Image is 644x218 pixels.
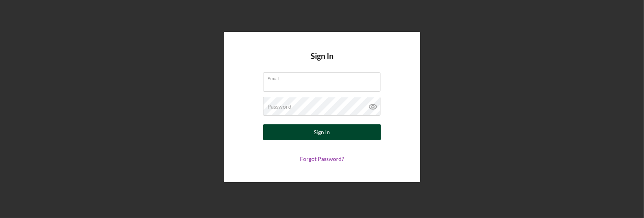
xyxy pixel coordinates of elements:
[267,73,381,81] label: Email
[314,124,330,140] div: Sign In
[263,124,381,140] button: Sign In
[300,155,344,162] a: Forgot Password?
[267,103,291,110] label: Password
[311,52,333,72] h4: Sign In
